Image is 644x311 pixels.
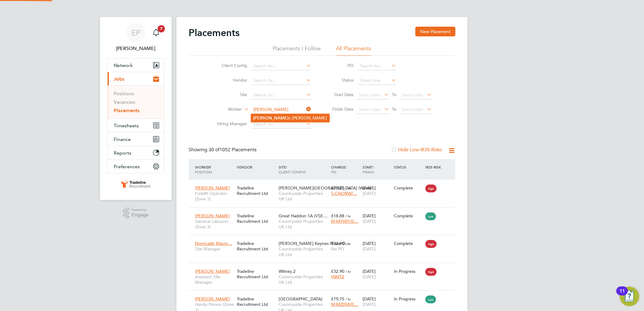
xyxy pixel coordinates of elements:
[363,219,376,224] span: [DATE]
[251,105,311,114] input: Search for...
[207,106,242,112] label: Worker
[114,136,131,142] span: Finance
[279,213,327,219] span: Great Haddon 1A (VSE…
[100,17,172,200] nav: Main navigation
[363,191,376,196] span: [DATE]
[251,120,311,129] input: Search for...
[394,185,423,191] div: Complete
[212,121,247,126] label: Hiring Manager
[195,241,232,246] span: Donncadh Macm…
[425,268,437,276] span: High
[336,45,371,56] li: All Placements
[212,92,247,97] label: Site
[235,293,277,310] div: Tradeline Recruitment Ltd
[235,182,277,199] div: Tradeline Recruitment Ltd
[390,91,398,99] span: To
[193,293,455,298] a: [PERSON_NAME]Handy Person (Zone 3)Tradeline Recruitment Ltd[GEOGRAPHIC_DATA]Countryside Propertie...
[235,266,277,283] div: Tradeline Recruitment Ltd
[331,269,344,274] span: £32.90
[195,219,234,229] span: General Labourer (Zone 3)
[114,91,134,96] a: Positions
[195,296,230,302] span: [PERSON_NAME]
[393,162,424,172] div: Status
[114,76,124,82] span: Jobs
[401,107,423,112] span: Select date
[361,182,393,199] div: [DATE]
[361,238,393,255] div: [DATE]
[132,212,149,218] span: Engage
[209,147,257,153] span: 1052 Placements
[212,63,247,68] label: Client Config
[394,213,423,219] div: Complete
[108,59,164,72] button: Network
[193,182,455,187] a: [PERSON_NAME]Forklift Operator (Zone 3)Tradeline Recruitment Ltd[PERSON_NAME][GEOGRAPHIC_DATA] (W...
[394,241,423,246] div: Complete
[251,91,311,99] input: Search for...
[331,213,344,219] span: £18.88
[326,92,354,97] label: Start Date
[331,246,344,252] span: No PO
[107,179,164,189] a: Go to home page
[346,241,351,246] span: / hr
[108,132,164,146] button: Finance
[331,219,358,224] span: M-MY001/0…
[331,296,344,302] span: £19.75
[363,274,376,279] span: [DATE]
[279,165,306,174] span: / Client Config
[114,123,139,129] span: Timesheets
[279,185,376,191] span: [PERSON_NAME][GEOGRAPHIC_DATA] (Weste…
[251,62,311,70] input: Search for...
[114,62,133,68] span: Network
[132,207,149,212] span: Powered by
[251,76,311,85] input: Search for...
[331,302,358,307] span: M-MZ058/0…
[425,212,436,220] span: Low
[346,214,351,218] span: / hr
[620,287,639,306] button: Open Resource Center, 11 new notifications
[108,72,164,85] button: Jobs
[235,162,277,172] div: Vendor
[195,165,212,174] span: / Position
[158,25,165,32] span: 7
[195,191,234,202] span: Forklift Operator (Zone 3)
[331,191,357,196] span: S-CNORW/…
[195,185,230,191] span: [PERSON_NAME]
[279,241,350,246] span: [PERSON_NAME] Keynes Phase D…
[331,165,347,174] span: / PO
[251,114,330,122] li: n [PERSON_NAME]
[189,147,258,153] div: Showing
[209,147,220,153] span: 30 of
[195,213,230,219] span: [PERSON_NAME]
[189,27,240,39] h2: Placements
[273,45,321,56] li: Placements I Follow
[391,147,442,153] label: Hide Low IR35 Risks
[401,92,423,98] span: Select date
[107,23,164,52] a: EP[PERSON_NAME]
[425,185,437,192] span: High
[120,179,152,189] img: tradelinerecruitment-logo-retina.png
[346,269,351,274] span: / hr
[132,29,140,37] span: EP
[235,238,277,255] div: Tradeline Recruitment Ltd
[331,241,344,246] span: £32.90
[359,107,381,112] span: Select date
[114,108,139,113] a: Placements
[195,246,234,252] span: Site Manager
[415,27,455,36] button: New Placement
[363,246,376,252] span: [DATE]
[107,45,164,52] span: Ellie Page
[359,92,381,98] span: Select date
[390,105,398,113] span: To
[331,274,344,279] span: HWIT2
[326,106,354,112] label: Finish Date
[346,297,351,301] span: / hr
[193,162,235,177] div: Worker
[394,269,423,274] div: In Progress
[114,164,140,169] span: Preferences
[195,274,234,285] span: Assistant Site Manager
[108,146,164,159] button: Reports
[619,291,625,299] div: 11
[424,162,445,172] div: IR35 Risk
[253,115,289,121] b: [PERSON_NAME]
[235,210,277,227] div: Tradeline Recruitment Ltd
